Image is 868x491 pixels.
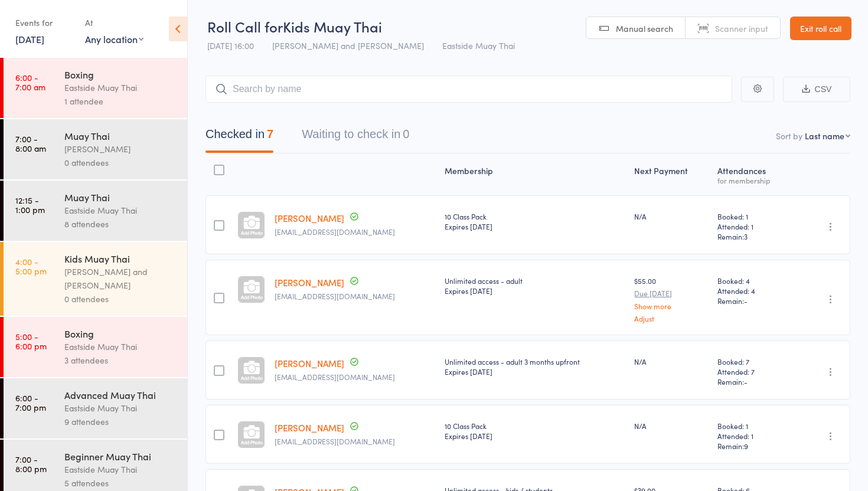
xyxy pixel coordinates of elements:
div: Muay Thai [64,191,177,204]
span: - [744,296,748,306]
div: Kids Muay Thai [64,252,177,265]
div: 0 attendees [64,156,177,169]
div: Events for [15,13,73,32]
time: 4:00 - 5:00 pm [15,257,47,276]
div: 9 attendees [64,415,177,428]
div: Muay Thai [64,129,177,142]
a: 5:00 -6:00 pmBoxingEastside Muay Thai3 attendees [4,317,187,377]
small: andyotvos@gmail.com [275,437,435,446]
a: 12:15 -1:00 pmMuay ThaiEastside Muay Thai8 attendees [4,181,187,241]
div: Eastside Muay Thai [64,340,177,353]
span: Remain: [717,377,789,387]
span: 3 [744,231,748,241]
time: 7:00 - 8:00 pm [15,454,47,473]
span: [PERSON_NAME] and [PERSON_NAME] [272,40,424,51]
div: N/A [634,421,707,431]
div: Expires [DATE] [445,221,625,231]
a: 4:00 -5:00 pmKids Muay Thai[PERSON_NAME] and [PERSON_NAME]0 attendees [4,242,187,316]
div: Any location [85,32,143,45]
div: At [85,13,143,32]
span: Attended: 7 [717,366,789,377]
a: [PERSON_NAME] [275,212,344,224]
div: for membership [717,176,789,184]
small: bede.coote@icloud.com [275,228,435,236]
input: Search by name [205,76,732,103]
div: 7 [267,127,273,140]
div: Eastside Muay Thai [64,204,177,217]
div: Unlimited access - adult 3 months upfront [445,356,625,377]
a: [PERSON_NAME] [275,421,344,434]
span: Remain: [717,231,789,241]
span: Roll Call for [207,17,283,36]
div: Boxing [64,327,177,340]
time: 6:00 - 7:00 am [15,73,45,91]
div: 8 attendees [64,217,177,231]
div: Unlimited access - adult [445,276,625,296]
div: 1 attendee [64,94,177,108]
div: [PERSON_NAME] [64,142,177,156]
a: 7:00 -8:00 amMuay Thai[PERSON_NAME]0 attendees [4,119,187,179]
a: Exit roll call [790,17,851,40]
div: [PERSON_NAME] and [PERSON_NAME] [64,265,177,292]
button: CSV [783,77,850,102]
div: Expires [DATE] [445,286,625,296]
time: 7:00 - 8:00 am [15,134,46,153]
div: Atten­dances [713,159,794,190]
time: 6:00 - 7:00 pm [15,393,46,412]
div: Boxing [64,68,177,81]
button: Waiting to check in0 [302,122,409,153]
div: 0 [403,127,409,140]
span: Booked: 4 [717,276,789,286]
div: Advanced Muay Thai [64,388,177,401]
div: Eastside Muay Thai [64,81,177,94]
small: tduzli1984@gmail.com [275,292,435,300]
div: $55.00 [634,276,707,322]
span: Attended: 4 [717,286,789,296]
div: 10 Class Pack [445,211,625,231]
div: Expires [DATE] [445,366,625,377]
span: Booked: 1 [717,421,789,431]
time: 12:15 - 1:00 pm [15,195,45,214]
span: Attended: 1 [717,221,789,231]
div: 5 attendees [64,476,177,490]
div: Beginner Muay Thai [64,450,177,463]
span: [DATE] 16:00 [207,40,254,51]
time: 5:00 - 6:00 pm [15,332,47,351]
span: Attended: 1 [717,431,789,441]
span: Eastside Muay Thai [442,40,515,51]
div: 0 attendees [64,292,177,306]
span: Remain: [717,296,789,306]
span: Booked: 1 [717,211,789,221]
div: Eastside Muay Thai [64,401,177,415]
button: Checked in7 [205,122,273,153]
small: chris_mulcahy1@hotmail.com [275,373,435,381]
div: N/A [634,356,707,366]
a: [PERSON_NAME] [275,276,344,289]
div: Next Payment [629,159,712,190]
span: Scanner input [715,22,768,34]
span: - [744,377,748,387]
small: Due [DATE] [634,289,707,297]
label: Sort by [776,130,802,142]
a: Adjust [634,315,707,322]
div: Eastside Muay Thai [64,463,177,476]
a: Show more [634,302,707,310]
div: Expires [DATE] [445,431,625,441]
div: N/A [634,211,707,221]
div: 3 attendees [64,353,177,367]
span: Kids Muay Thai [283,17,382,36]
span: Manual search [616,22,673,34]
span: 9 [744,441,748,451]
div: Membership [440,159,629,190]
span: Booked: 7 [717,356,789,366]
span: Remain: [717,441,789,451]
a: 6:00 -7:00 pmAdvanced Muay ThaiEastside Muay Thai9 attendees [4,378,187,438]
a: [PERSON_NAME] [275,357,344,369]
a: [DATE] [15,32,44,45]
a: 6:00 -7:00 amBoxingEastside Muay Thai1 attendee [4,58,187,118]
div: 10 Class Pack [445,421,625,441]
div: Last name [805,130,844,142]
